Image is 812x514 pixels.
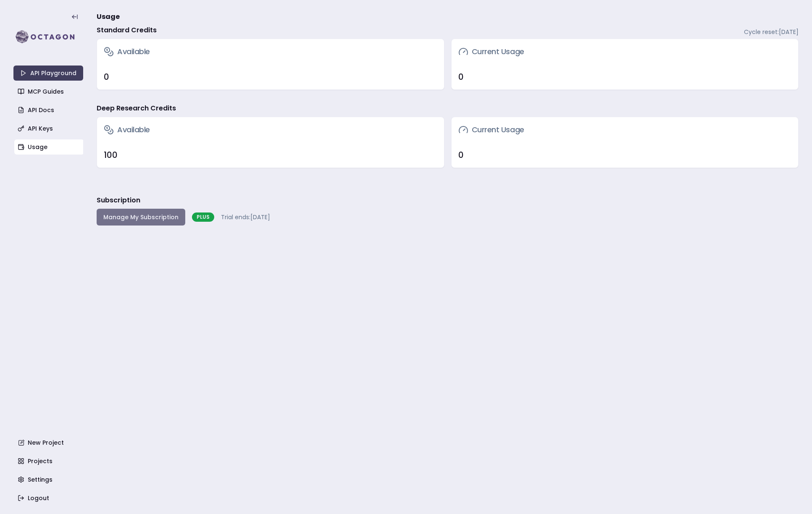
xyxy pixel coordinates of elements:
span: Usage [97,12,120,22]
a: API Docs [14,102,84,118]
h3: Current Usage [458,46,524,58]
div: PLUS [192,212,214,222]
h3: Subscription [97,195,140,205]
img: logo-rect-yK7x_WSZ.svg [13,29,83,45]
a: Settings [14,472,84,487]
a: MCP Guides [14,84,84,99]
span: Trial ends: [DATE] [221,213,270,221]
button: Manage My Subscription [97,209,185,226]
div: 0 [104,71,437,83]
a: Usage [14,139,84,155]
a: Projects [14,454,84,469]
h4: Deep Research Credits [97,103,176,113]
a: API Playground [13,66,83,81]
h4: Standard Credits [97,25,157,35]
h3: Current Usage [458,124,524,136]
h3: Available [104,46,150,58]
a: New Project [14,435,84,450]
a: API Keys [14,121,84,136]
div: 0 [458,71,792,83]
div: 0 [458,149,792,161]
div: 100 [104,149,437,161]
span: Cycle reset: [DATE] [744,28,799,36]
h3: Available [104,124,150,136]
a: Logout [14,490,84,506]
